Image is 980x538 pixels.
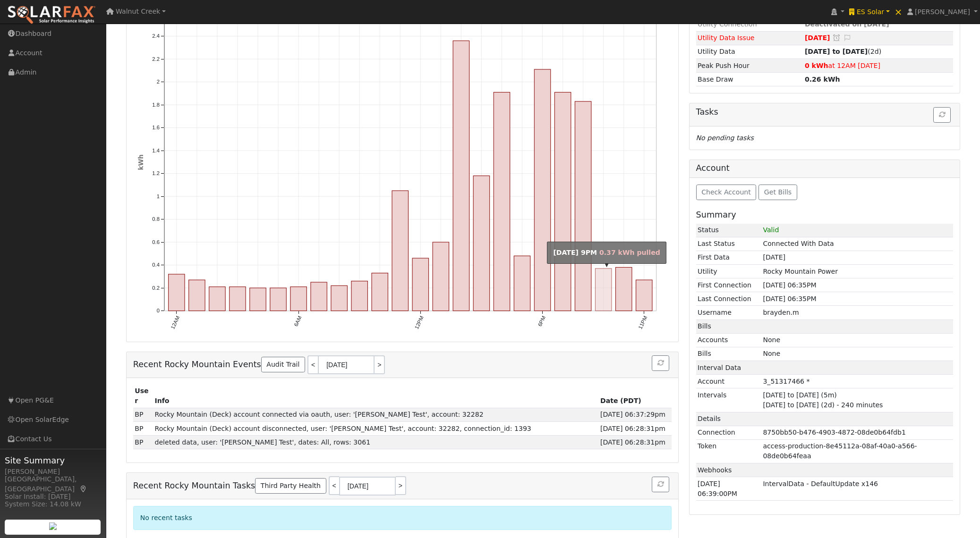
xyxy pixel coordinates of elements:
span: [DATE] [805,34,830,42]
a: Audit Trail [261,357,305,373]
rect: onclick="" [494,92,510,311]
i: Edit Issue [843,34,852,41]
rect: onclick="" [372,273,388,311]
span: Deactivated on [DATE] [805,20,889,28]
text: 6PM [537,315,547,327]
a: > [375,355,385,374]
rect: onclick="" [473,176,489,311]
td: None [761,347,953,361]
td: Username [696,306,761,319]
rect: onclick="" [575,101,591,311]
td: Bills [696,347,761,361]
div: No recent tasks [133,506,672,530]
td: Connected With Data [761,237,953,251]
text: 1.6 [152,125,160,130]
td: First Data [696,251,761,264]
td: Rocky Mountain Power [761,265,953,278]
strong: [DATE] 9PM [553,249,597,256]
text: 11PM [638,315,648,330]
i: No pending tasks [696,134,754,142]
img: retrieve [49,522,57,530]
td: Bills [696,319,761,333]
td: brayden.m [761,306,953,319]
td: Utility Data [696,45,803,59]
text: 1.4 [152,147,160,153]
text: 2.4 [152,33,160,39]
rect: onclick="" [514,256,530,311]
a: < [329,476,339,495]
text: 0.4 [152,262,160,268]
span: 0.37 kWh pulled [599,249,660,256]
td: [DATE] 06:28:31pm [598,436,672,449]
text: 0 [156,308,159,313]
th: User [133,385,153,408]
rect: onclick="" [270,288,286,311]
span: Site Summary [5,454,101,467]
rect: onclick="" [535,69,551,311]
rect: onclick="" [412,258,428,311]
rect: onclick="" [290,287,307,311]
rect: onclick="" [392,191,408,311]
th: Info [153,385,598,408]
td: 8750bb50-b476-4903-4872-08de0b64fdb1 [761,426,953,439]
a: > [396,476,406,495]
td: Peak Push Hour [696,59,803,73]
span: Check Account [701,188,751,196]
td: [DATE] 06:37:29pm [598,408,672,421]
span: Utility Data Issue [698,34,754,42]
rect: onclick="" [636,280,652,311]
td: None [761,333,953,347]
rect: onclick="" [331,286,347,311]
rect: onclick="" [596,269,612,311]
rect: onclick="" [311,282,327,311]
span: Get Bills [764,188,792,196]
td: Account [696,375,761,388]
text: 12PM [414,315,425,330]
h5: Recent Rocky Mountain Tasks [133,477,672,496]
td: Brad Pirtle [133,422,153,436]
h5: Account [696,163,730,173]
text: 1.8 [152,101,160,107]
td: Last Status [696,237,761,251]
td: Webhooks [696,463,761,477]
rect: onclick="" [188,280,205,311]
td: Rocky Mountain (Deck) account disconnected, user: '[PERSON_NAME] Test', account: 32282, connectio... [153,422,598,436]
td: [DATE] 06:35PM [761,292,953,306]
rect: onclick="" [230,287,246,311]
text: 1.2 [152,170,160,176]
td: deleted data, user: '[PERSON_NAME] Test', dates: All, rows: 3061 [153,436,598,449]
td: Last Connection [696,292,761,306]
td: [DATE] [761,251,953,264]
rect: onclick="" [453,41,469,311]
h5: Summary [696,210,954,220]
td: [DATE] 06:28:31pm [598,422,672,436]
td: Brad Pirtle [133,436,153,449]
a: Map [79,485,88,493]
span: × [895,6,903,17]
td: First Connection [696,278,761,292]
rect: onclick="" [168,274,184,311]
button: Refresh [933,107,951,123]
td: Rocky Mountain (Deck) account connected via oauth, user: '[PERSON_NAME] Test', account: 32282 [153,408,598,421]
text: kWh [137,154,145,170]
span: [PERSON_NAME] [915,8,970,16]
span: Utility Connection [698,20,757,28]
text: 0.2 [152,285,160,291]
button: Refresh [652,355,669,371]
h5: Tasks [696,107,954,117]
text: 2 [156,79,159,84]
span: Walnut Creek [116,8,160,15]
td: IntervalData - DefaultUpdate x146 [761,477,953,501]
rect: onclick="" [209,287,225,311]
a: Snooze this issue [832,34,841,42]
td: Intervals [696,388,761,412]
button: Get Bills [758,185,797,201]
text: 6AM [293,315,303,327]
td: Details [696,412,761,426]
h5: Recent Rocky Mountain Events [133,355,672,374]
strong: 0.26 kWh [805,76,840,83]
td: [DATE] 06:35PM [761,278,953,292]
span: ES Solar [857,8,884,16]
text: 0.8 [152,216,160,222]
text: 2.2 [152,56,160,61]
